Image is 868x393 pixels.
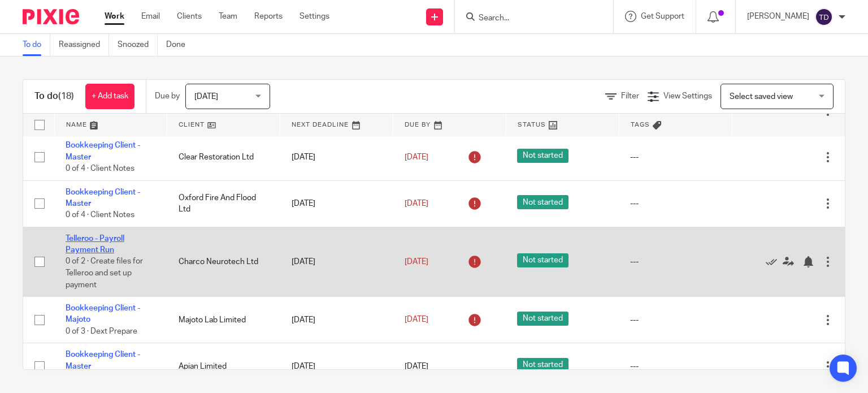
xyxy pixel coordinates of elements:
[167,134,280,180] td: Clear Restoration Ltd
[280,180,393,227] td: [DATE]
[663,92,712,100] span: View Settings
[66,188,140,208] a: Bookkeeping Client - Master
[167,297,280,343] td: Majoto Lab Limited
[815,8,833,26] img: svg%3E
[219,11,237,22] a: Team
[66,351,140,370] a: Bookkeeping Client - Master
[167,343,280,390] td: Apian Limited
[177,11,202,22] a: Clients
[280,227,393,296] td: [DATE]
[66,141,140,161] a: Bookkeeping Client - Master
[517,195,568,209] span: Not started
[166,34,194,56] a: Done
[300,11,329,22] a: Settings
[630,152,721,163] div: ---
[517,358,568,372] span: Not started
[58,92,74,101] span: (18)
[730,93,793,101] span: Select saved view
[630,314,721,326] div: ---
[155,90,180,102] p: Due by
[405,200,428,208] span: [DATE]
[194,93,218,101] span: [DATE]
[641,12,684,20] span: Get Support
[85,84,134,109] a: + Add task
[405,316,428,324] span: [DATE]
[280,343,393,390] td: [DATE]
[747,11,809,22] p: [PERSON_NAME]
[167,227,280,296] td: Charco Neurotech Ltd
[478,14,579,24] input: Search
[517,149,568,163] span: Not started
[280,134,393,180] td: [DATE]
[23,9,79,24] img: Pixie
[66,165,134,172] span: 0 of 4 · Client Notes
[254,11,283,22] a: Reports
[517,253,568,267] span: Not started
[621,92,639,100] span: Filter
[34,90,74,102] h1: To do
[59,34,109,56] a: Reassigned
[118,34,158,56] a: Snoozed
[167,180,280,227] td: Oxford Fire And Flood Ltd
[631,122,650,128] span: Tags
[630,361,721,372] div: ---
[630,256,721,267] div: ---
[66,235,124,254] a: Telleroo - Payroll Payment Run
[23,34,50,56] a: To do
[405,362,428,370] span: [DATE]
[66,327,137,335] span: 0 of 3 · Dext Prepare
[66,304,140,323] a: Bookkeeping Client -Majoto
[405,258,428,266] span: [DATE]
[630,198,721,209] div: ---
[766,256,783,267] a: Mark as done
[66,258,143,289] span: 0 of 2 · Create files for Telleroo and set up payment
[280,297,393,343] td: [DATE]
[517,312,568,326] span: Not started
[66,211,134,219] span: 0 of 4 · Client Notes
[141,11,160,22] a: Email
[105,11,124,22] a: Work
[405,153,428,161] span: [DATE]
